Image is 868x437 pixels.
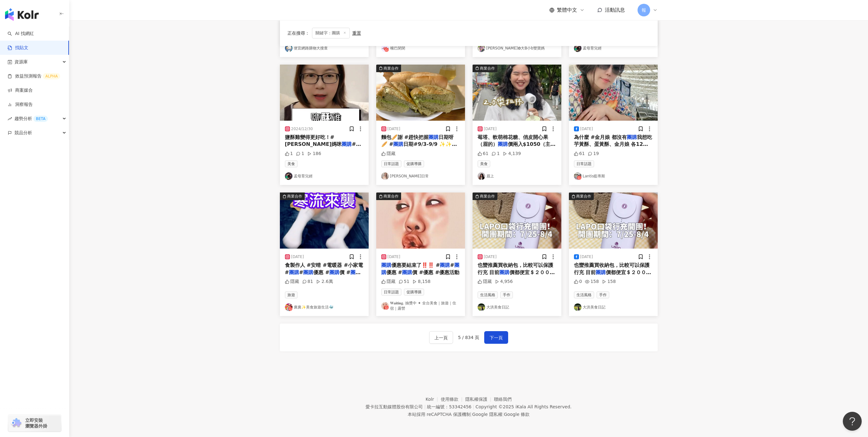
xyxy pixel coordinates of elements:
a: iKala [515,404,526,409]
mark: 團購 [498,141,508,147]
span: | [424,404,426,409]
span: # [450,262,454,268]
button: 下一頁 [484,331,508,344]
span: | [502,412,504,417]
mark: 團購 [289,269,299,275]
span: rise [8,117,12,121]
iframe: Help Scout Beacon - Open [843,412,862,431]
div: 商業合作 [480,193,495,199]
div: post-image商業合作 [280,193,369,249]
div: 重置 [352,31,361,36]
div: 1 [491,151,500,157]
mark: 團購 [329,269,339,275]
span: 資源庫 [14,55,28,69]
img: post-image [473,65,561,121]
span: | [471,412,472,417]
span: 價都便宜＄２００！ 新款行充的定價也 [478,269,555,282]
div: 商業合作 [383,65,399,72]
span: 價兩入$1050（主頁連結🔗購買） [478,141,556,154]
a: 效益預測報告ALPHA [8,73,60,79]
div: 商業合作 [287,193,302,199]
div: [DATE] [291,254,304,260]
a: KOL Avatar大洪美食日記 [574,303,653,311]
div: post-image [280,65,369,121]
mark: 團購 [350,269,360,275]
div: [DATE] [484,254,497,260]
a: 洞察報告 [8,101,33,108]
span: 手作 [597,291,609,298]
span: 促購導購 [404,160,424,167]
div: 統一編號：53342456 [427,404,471,409]
div: [DATE] [580,254,593,260]
a: 聯絡我們 [494,397,512,402]
div: post-image商業合作 [473,65,561,121]
div: 2.6萬 [316,279,333,285]
span: 為什麼 #金月娘 都沒有 [574,134,627,140]
mark: 團購 [381,262,391,268]
span: 5 / 834 頁 [458,335,479,340]
div: 商業合作 [383,193,399,199]
div: 隱藏 [381,151,395,157]
div: [DATE] [580,126,593,132]
a: KOL Avatar孟母育兒經 [574,44,653,52]
img: KOL Avatar [381,302,389,310]
img: KOL Avatar [285,303,292,311]
img: KOL Avatar [381,172,389,180]
mark: 團購 [499,269,509,275]
div: 商業合作 [576,193,591,199]
span: 優惠 # [386,269,402,275]
a: KOL Avatar𝐖𝐚𝐢𝐭𝐢𝐧𝐠. 抽獎中 ✦ 全台美食｜旅遊｜住宿｜露營 [381,301,460,311]
span: 莓塔、軟萌棉花糖、俏皮開心果（眉的） [478,134,548,147]
span: 鹽酥雞變得更好吃！#[PERSON_NAME]媽咪 [285,134,342,147]
span: | [473,404,474,409]
a: KOL Avatar[PERSON_NAME]日常 [381,172,460,180]
div: 51 [399,279,410,285]
a: KOL Avatar孟母育兒經 [285,172,364,180]
div: [DATE] [388,126,400,132]
span: 麵包🥖謝 #趕快把握 [381,134,429,140]
span: 優惠 # [313,269,329,275]
mark: 團購 [303,269,313,275]
img: KOL Avatar [381,44,389,52]
span: 優惠要結束了‼️‼️ # [391,262,440,268]
img: KOL Avatar [478,303,485,311]
span: 日期#9/3-9/9 ✨✨現在還有推出許多新口味 也有推出禮盒🎁麵包🥖 送禮也很高級喔 ✨✨ 😍開團真的很優惠🎉🎉 [381,141,459,168]
mark: 團購 [596,269,606,275]
span: 本站採用 reCAPTCHA 保護機制 [408,411,530,418]
a: KOL Avatar眉上 [478,172,556,180]
mark: 團購 [627,134,637,140]
a: 使用條款 [441,397,465,402]
span: 繁體中文 [557,7,577,14]
span: 生活風格 [478,291,498,298]
div: 商業合作 [480,65,495,72]
div: 1 [296,151,304,157]
span: 報 [642,7,646,14]
img: logo [5,8,39,21]
div: 61 [574,151,585,157]
span: 美食 [478,160,490,167]
span: 立即安裝 瀏覽器外掛 [25,417,47,429]
img: post-image [569,65,658,121]
div: 158 [585,279,599,285]
a: Kolr [426,397,441,402]
div: 8,158 [412,279,430,285]
div: 1 [285,151,293,157]
button: 上一頁 [429,331,453,344]
div: post-image商業合作 [569,193,658,249]
img: KOL Avatar [285,172,292,180]
span: 美食 [285,160,298,167]
img: KOL Avatar [478,44,485,52]
span: 活動訊息 [605,7,625,13]
div: 隱藏 [381,279,395,285]
img: post-image [376,193,465,249]
div: post-image商業合作 [473,193,561,249]
a: 隱私權保護 [465,397,494,402]
div: 愛卡拉互動媒體股份有限公司 [366,404,423,409]
span: 生活風格 [574,291,594,298]
img: KOL Avatar [574,172,582,180]
span: # [299,269,303,275]
a: KOL Avatar[PERSON_NAME]✿大B小b雙寶媽 [478,44,556,52]
a: Google 條款 [504,412,530,417]
div: [DATE] [388,254,400,260]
